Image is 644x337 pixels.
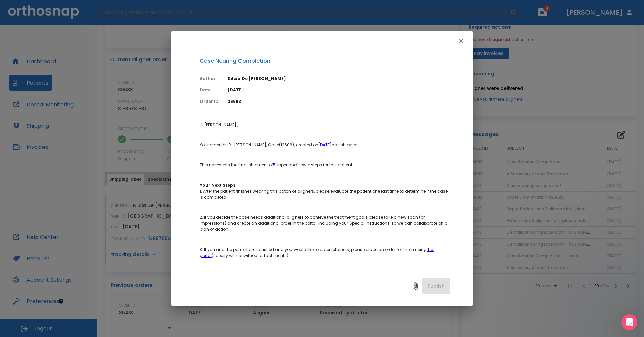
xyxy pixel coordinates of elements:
[228,87,450,93] p: [DATE]
[228,98,450,105] p: 36683
[200,98,220,105] p: Order ID
[14,103,112,110] div: We typically reply in a few minutes
[91,11,105,24] img: Profile image for Ma
[78,11,92,24] img: Profile image for Mohammed
[10,150,124,170] div: Dental Monitoring®: What it is and why we're partnering with them
[14,185,112,192] div: Orthosnap Package Pricing
[200,182,450,200] p: 1. After the patient finishes wearing this batch of aligners, please evaluate the patient one las...
[13,14,65,23] img: logo
[10,138,124,150] div: How To Submit a New Case
[14,153,112,167] div: Dental Monitoring®: What it is and why we're partnering with them
[56,226,79,230] span: Messages
[621,314,637,330] iframe: Intercom live chat
[15,226,30,230] span: Home
[273,162,276,168] a: 5
[297,162,299,168] a: 1
[200,162,450,168] p: This represents the final shipment of Upper and Lower steps for this patient.
[200,122,450,128] p: Hi [PERSON_NAME] ,
[115,11,127,23] div: Close
[13,48,121,59] p: Hi Niaz 👋
[90,209,134,236] button: Help
[200,182,237,188] strong: Your Next Steps:
[14,96,112,103] div: Send us a message
[45,209,89,236] button: Messages
[200,214,450,232] p: 2. If you decide the case needs additional aligners to achieve the treatment goals, please take a...
[14,141,112,148] div: How To Submit a New Case
[200,76,220,82] p: Author
[200,247,434,258] a: the portal
[200,87,220,93] p: Date
[14,125,54,132] span: Search for help
[200,57,450,65] p: Case Nearing Completion
[318,142,332,148] a: [DATE]
[13,59,121,82] p: How can we help you?
[7,90,127,116] div: Send us a messageWe typically reply in a few minutes
[200,142,450,148] p: Your order for Pt. [PERSON_NAME], Case(12606), created on has shipped!
[200,247,450,259] p: 3. If you and the patient are satisfied and you would like to order retainers, please place an or...
[10,170,124,182] div: 🦷 Orthosnap Pricing Explained
[106,226,117,230] span: Help
[14,173,112,180] div: 🦷 Orthosnap Pricing Explained
[10,122,124,135] button: Search for help
[10,182,124,195] div: Orthosnap Package Pricing
[228,76,450,82] p: Kilcia De [PERSON_NAME]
